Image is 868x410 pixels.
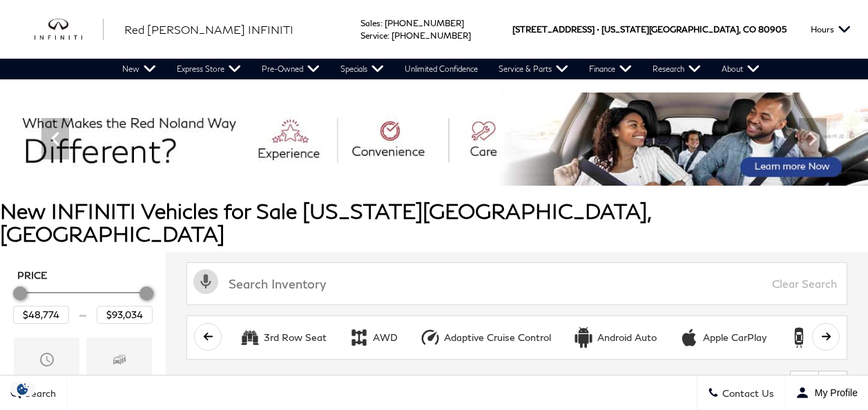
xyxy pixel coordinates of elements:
button: Adaptive Cruise ControlAdaptive Cruise Control [412,323,559,352]
button: Android AutoAndroid Auto [566,323,664,352]
input: Minimum [13,306,69,324]
a: Unlimited Confidence [394,59,488,79]
span: Go to slide 2 [379,160,393,174]
span: Go to slide 4 [418,160,432,174]
span: Go to slide 7 [476,160,490,174]
div: Apple CarPlay [703,331,766,344]
div: Adaptive Cruise Control [420,327,441,348]
div: YearYear [14,338,79,401]
div: Next [799,118,827,159]
span: : [380,18,383,28]
a: Pre-Owned [251,59,330,79]
span: Go to slide 8 [495,160,509,174]
span: Search [21,387,56,399]
section: Click to Open Cookie Consent Modal [7,382,39,396]
a: New [112,59,166,79]
span: Contact Us [719,387,774,399]
span: Red [PERSON_NAME] INFINITI [124,23,293,36]
a: Service & Parts [488,59,579,79]
button: AWDAWD [341,323,405,352]
nav: Main Navigation [112,59,770,79]
span: Go to slide 6 [456,160,470,174]
div: 3rd Row Seat [264,331,327,344]
a: Finance [579,59,642,79]
div: AWD [349,327,369,348]
span: My Profile [809,387,858,398]
button: 3rd Row Seat3rd Row Seat [232,323,334,352]
div: Maximum Price [139,286,153,300]
span: Go to slide 1 [360,160,374,174]
div: Apple CarPlay [679,327,700,348]
div: 3rd Row Seat [240,327,260,348]
img: INFINITI [35,19,104,41]
a: [STREET_ADDRESS] • [US_STATE][GEOGRAPHIC_DATA], CO 80905 [512,24,787,35]
a: [PHONE_NUMBER] [392,30,471,41]
button: Open user profile menu [785,375,868,410]
span: Sales [360,18,380,28]
button: scroll right [812,323,840,351]
button: scroll left [194,323,222,351]
button: Apple CarPlayApple CarPlay [671,323,774,352]
div: Backup Camera [789,327,809,348]
a: Specials [330,59,394,79]
a: infiniti [35,19,104,41]
div: MakeMake [86,338,152,401]
a: Express Store [166,59,251,79]
input: Search Inventory [186,262,847,305]
div: AWD [373,331,398,344]
span: Go to slide 5 [437,160,451,174]
svg: Click to toggle on voice search [193,269,218,294]
h5: Price [17,269,148,282]
span: Make [111,348,128,375]
div: Android Auto [573,327,594,348]
span: Service [360,30,387,41]
div: Previous [41,118,69,159]
span: Go to slide 3 [398,160,412,174]
span: : [387,30,389,41]
div: Minimum Price [13,286,27,300]
div: Adaptive Cruise Control [444,331,551,344]
input: Maximum [97,306,153,324]
a: [PHONE_NUMBER] [385,18,464,28]
div: Android Auto [597,331,657,344]
a: About [711,59,770,79]
span: Year [39,348,55,375]
a: Red [PERSON_NAME] INFINITI [124,21,293,38]
img: Opt-Out Icon [7,382,39,396]
a: Research [642,59,711,79]
div: Price [13,282,153,324]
